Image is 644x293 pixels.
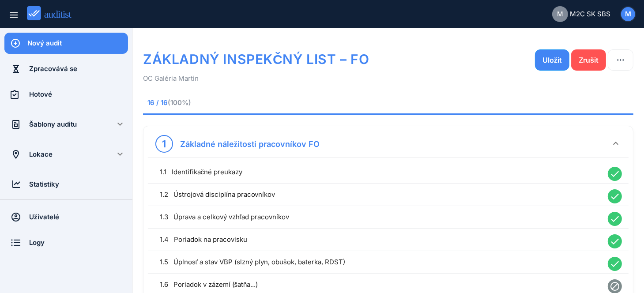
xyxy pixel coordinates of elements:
[579,55,599,65] div: Zrušit
[4,84,128,105] a: Hotové
[160,257,603,267] div: 1.5 Úplnosť a stav VBP (slzný plyn, obušok, baterka, RDST)
[29,150,103,159] div: Lokace
[4,58,128,79] a: Zpracovává se
[27,6,79,21] img: auditist_logo_new.svg
[557,9,563,19] span: M
[143,74,633,83] p: OC Galéria Martin
[143,48,437,71] h1: ZÁKLADNÝ INSPEKČNÝ LIST – FO
[608,212,622,226] i: done
[29,212,128,222] div: Uživatelé
[608,234,622,248] i: done
[570,9,610,19] span: M2C SK SBS
[180,139,320,149] strong: Základné náležitosti pracovníkov FO
[29,180,128,189] div: Statistiky
[4,144,103,165] a: Lokace
[162,137,166,151] div: 1
[608,257,622,271] i: done
[542,55,562,65] div: Uložit
[29,90,128,99] div: Hotové
[147,98,302,108] span: 16 / 16
[160,234,603,245] div: 1.4 Poriadok na pracovisku
[4,207,128,228] a: Uživatelé
[4,232,128,253] a: Logy
[115,149,125,159] i: keyboard_arrow_down
[160,167,603,177] div: 1.1 Identifikačné preukazy
[29,238,128,248] div: Logy
[160,212,603,222] div: 1.3 Úprava a celkový vzhľad pracovníkov
[168,98,191,107] span: (100%)
[610,138,621,149] i: keyboard_arrow_down
[535,49,569,71] button: Uložit
[160,189,603,200] div: 1.2 Ústrojová disciplína pracovníkov
[29,120,103,129] div: Šablony auditu
[8,10,19,20] i: menu
[608,167,622,181] i: done
[571,49,606,71] button: Zrušit
[160,279,603,290] div: 1.6 Poriadok v zázemí (šatňa...)
[625,9,631,19] span: M
[620,6,636,22] button: M
[4,174,128,195] a: Statistiky
[27,38,128,48] div: Nový audit
[608,189,622,203] i: done
[4,114,103,135] a: Šablony auditu
[115,119,125,129] i: keyboard_arrow_down
[29,64,128,74] div: Zpracovává se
